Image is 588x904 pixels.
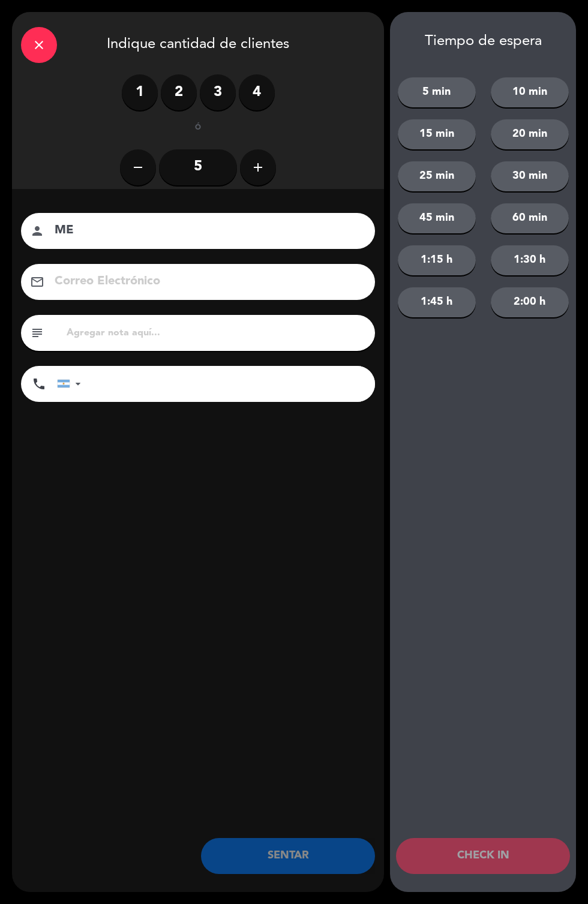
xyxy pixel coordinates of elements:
[58,367,85,401] div: Argentina: +54
[398,77,476,107] button: 5 min
[398,161,476,191] button: 25 min
[179,122,218,134] div: ó
[398,119,476,149] button: 15 min
[398,245,476,275] button: 1:15 h
[30,224,44,238] i: person
[251,160,265,175] i: add
[120,149,156,185] button: remove
[396,838,570,874] button: CHECK IN
[12,12,384,74] div: Indique cantidad de clientes
[53,271,359,292] input: Correo Electrónico
[122,74,158,110] label: 1
[30,275,44,289] i: email
[161,74,197,110] label: 2
[65,325,366,341] input: Agregar nota aquí...
[32,38,46,52] i: close
[53,220,359,241] input: Nombre del cliente
[491,119,569,149] button: 20 min
[390,33,576,50] div: Tiempo de espera
[491,77,569,107] button: 10 min
[398,203,476,233] button: 45 min
[131,160,145,175] i: remove
[239,74,275,110] label: 4
[200,74,236,110] label: 3
[491,245,569,275] button: 1:30 h
[491,161,569,191] button: 30 min
[32,377,46,391] i: phone
[201,838,375,874] button: SENTAR
[240,149,276,185] button: add
[30,326,44,340] i: subject
[398,287,476,317] button: 1:45 h
[491,287,569,317] button: 2:00 h
[491,203,569,233] button: 60 min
